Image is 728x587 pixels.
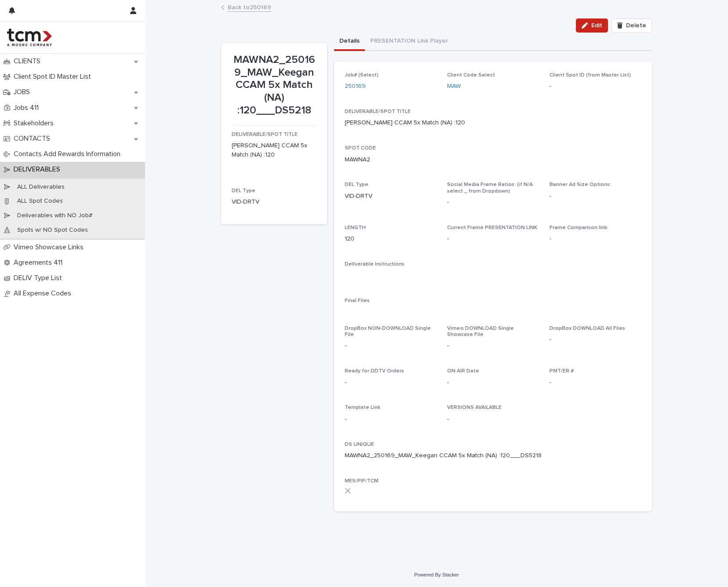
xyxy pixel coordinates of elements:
[550,326,625,331] span: DropBox DOWNLOAD All Files
[345,155,370,164] p: MAWNA2
[447,378,539,387] p: -
[10,57,47,66] p: CLIENTS
[345,192,437,201] p: VID-DRTV
[345,234,437,244] p: 120
[550,82,641,91] p: -
[447,326,514,337] span: Vimeo DOWNLOAD Single Showcase File
[447,368,479,374] span: ON AIR Date
[232,197,317,207] p: VID-DRTV
[232,188,255,193] span: DEL Type
[345,341,437,350] p: -
[10,274,69,282] p: DELIV Type List
[10,150,127,158] p: Contacts Add Rewards Information
[345,109,411,114] span: DELIVERABLE/SPOT TITLE
[345,298,370,303] span: Final Files
[550,192,641,201] p: -
[414,572,459,577] a: Powered By Stacker
[7,29,52,46] img: 4hMmSqQkux38exxPVZHQ
[10,259,69,267] p: Agreements 411
[550,225,607,230] span: Frame Comparison link
[345,451,542,460] p: MAWNA2_250169_MAW_Keegan CCAM 5x Match (NA) :120___DS5218
[10,197,70,205] p: ALL Spot Codes
[447,82,461,91] a: MAW
[232,54,317,117] p: MAWNA2_250169_MAW_Keegan CCAM 5x Match (NA) :120___DS5218
[10,104,46,112] p: Jobs 411
[447,405,502,410] span: VERSIONS AVAILABLE
[447,415,539,424] p: -
[345,415,437,424] p: -
[550,234,641,244] p: -
[550,378,641,387] p: -
[10,165,67,174] p: DELIVERABLES
[10,243,91,252] p: Vimeo Showcase Links
[447,234,449,244] p: -
[10,289,78,298] p: All Expense Codes
[10,73,98,81] p: Client Spot ID Master List
[550,73,631,78] span: Client Spot ID (from Master List)
[10,183,72,191] p: ALL Deliverables
[228,2,271,12] a: Back to250169
[612,18,652,33] button: Delete
[10,88,37,96] p: JOBS
[232,141,317,160] p: [PERSON_NAME] CCAM 5x Match (NA) :120
[334,33,365,51] button: Details
[10,119,61,128] p: Stakeholders
[447,198,539,207] p: -
[345,442,374,447] span: DS UNIQUE
[365,33,453,51] button: PRESENTATION Link Player
[591,22,602,29] span: Edit
[626,22,646,29] span: Delete
[345,118,465,128] p: [PERSON_NAME] CCAM 5x Match (NA) :120
[345,73,379,78] span: Job# (Select)
[10,226,95,234] p: Spots w/ NO Spot Codes
[345,478,379,484] span: MES/PIF/TCM
[345,262,404,267] span: Deliverable Instructions
[447,225,537,230] span: Current Frame PRESENTATION LINK
[10,135,57,143] p: CONTACTS
[232,132,298,137] span: DELIVERABLE/SPOT TITLE
[345,378,437,387] p: -
[550,368,574,374] span: PMT/ER #
[447,182,533,193] span: Social Media Frame Ratios: (if N/A select _ from Dropdown)
[447,341,539,350] p: -
[345,82,366,91] a: 250169
[345,368,404,374] span: Ready for DDTV Orders
[550,335,641,344] p: -
[345,326,431,337] span: DropBox NON-DOWNLOAD Single File
[576,18,608,33] button: Edit
[447,73,495,78] span: Client Code Select
[10,212,99,219] p: Deliverables with NO Job#
[345,146,376,151] span: SPOT CODE
[345,225,366,230] span: LENGTH
[550,182,611,187] span: Banner Ad Size Options:
[345,182,368,187] span: DEL Type
[345,405,380,410] span: Template Link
